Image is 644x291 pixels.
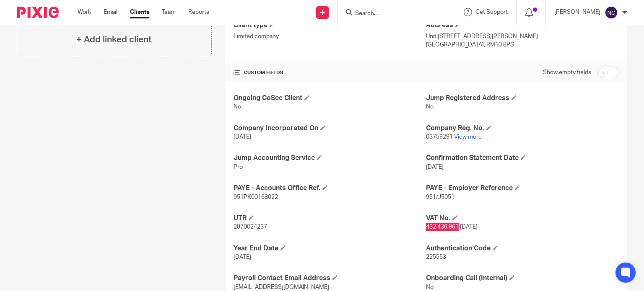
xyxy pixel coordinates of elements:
[554,8,600,16] p: [PERSON_NAME]
[454,134,482,140] a: View more
[234,184,426,193] h4: PAYE - Accounts Office Ref.
[426,284,434,290] span: No
[104,8,117,16] a: Email
[426,104,434,110] span: No
[605,6,618,19] img: svg%3E
[234,134,251,140] span: [DATE]
[234,254,251,260] span: [DATE]
[188,8,209,16] a: Reports
[426,32,618,41] p: Unit [STREET_ADDRESS][PERSON_NAME]
[78,8,91,16] a: Work
[475,9,508,15] span: Get Support
[234,214,426,223] h4: UTR
[234,70,426,76] h4: CUSTOM FIELDS
[130,8,149,16] a: Clients
[234,244,426,253] h4: Year End Date
[234,124,426,133] h4: Company Incorporated On
[234,94,426,103] h4: Ongoing CoSec Client
[234,154,426,162] h4: Jump Accounting Service
[234,32,426,41] p: Limited company
[354,10,430,18] input: Search
[426,244,618,253] h4: Authentication Code
[17,7,59,18] img: Pixie
[426,21,618,30] h4: Address
[76,33,152,46] h4: + Add linked client
[426,154,618,162] h4: Confirmation Statement Date
[234,284,329,290] span: [EMAIL_ADDRESS][DOMAIN_NAME]
[234,21,426,30] h4: Client type
[234,164,243,170] span: Pro
[234,274,426,283] h4: Payroll Contact Email Address
[234,224,267,230] span: 2970024237
[426,194,454,200] span: 951/J5051
[426,184,618,193] h4: PAYE - Employer Reference
[426,124,618,133] h4: Company Reg. No.
[426,224,478,230] span: 432 436 961 [DATE]
[234,194,278,200] span: 951PK00168022
[426,214,618,223] h4: VAT No.
[426,254,446,260] span: 225553
[426,41,618,49] p: [GEOGRAPHIC_DATA], RM10 8PS
[234,104,241,110] span: No
[426,274,618,283] h4: Onboarding Call (Internal)
[426,94,618,103] h4: Jump Registered Address
[543,68,591,77] label: Show empty fields
[426,164,444,170] span: [DATE]
[426,134,453,140] span: 03759291
[162,8,176,16] a: Team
